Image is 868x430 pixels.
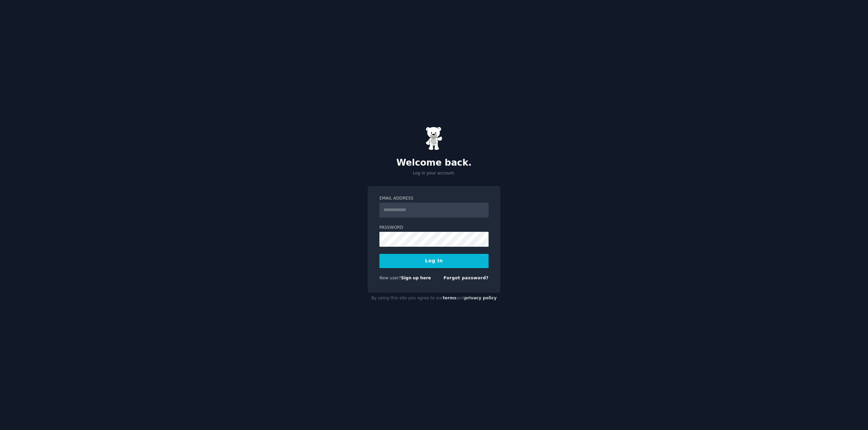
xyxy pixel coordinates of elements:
a: terms [443,296,456,300]
label: Email Address [379,195,489,202]
a: Forgot password? [443,276,489,280]
label: Password [379,225,489,231]
p: Log in your account. [368,170,500,176]
button: Log In [379,254,489,268]
img: Gummy Bear [426,127,442,150]
a: Sign up here [401,276,431,280]
h2: Welcome back. [368,157,500,168]
a: privacy policy [464,296,497,300]
span: New user? [379,276,401,280]
div: By using this site you agree to our and [368,293,500,304]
